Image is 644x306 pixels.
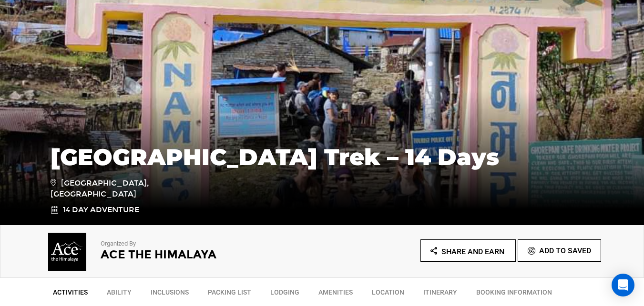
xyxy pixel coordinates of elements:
img: b3629ebb283e5c6268688a3516d82a00.png [43,233,91,271]
h1: [GEOGRAPHIC_DATA] Trek – 14 Days [51,144,594,170]
p: Organized By [101,239,296,248]
span: [GEOGRAPHIC_DATA], [GEOGRAPHIC_DATA] [51,177,186,200]
span: 14 Day Adventure [63,205,139,216]
div: Open Intercom Messenger [612,274,634,296]
span: Share and Earn [441,247,504,256]
span: Add To Saved [539,246,591,255]
h2: Ace the Himalaya [101,248,296,261]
